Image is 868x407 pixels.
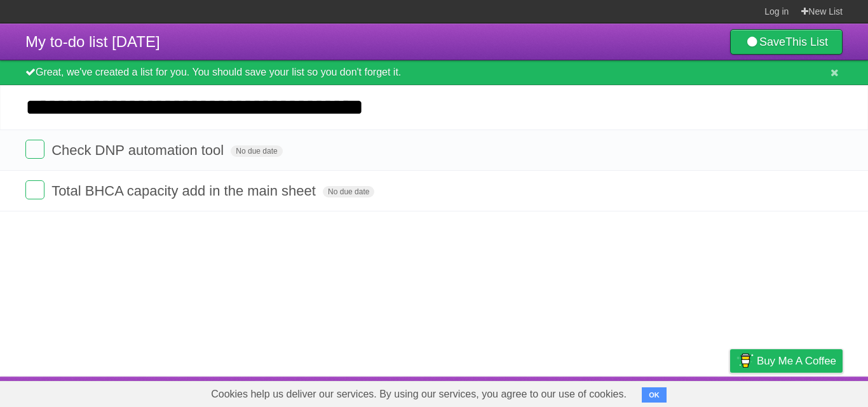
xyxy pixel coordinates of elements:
span: My to-do list [DATE] [25,33,160,50]
a: Privacy [714,380,747,404]
span: Buy me a coffee [757,350,836,372]
a: Terms [670,380,698,404]
a: Suggest a feature [763,380,843,404]
a: SaveThis List [730,29,843,55]
b: This List [785,36,828,48]
span: Check DNP automation tool [51,142,227,158]
a: Buy me a coffee [730,349,843,373]
span: No due date [231,145,282,157]
span: Cookies help us deliver our services. By using our services, you agree to our use of cookies. [198,382,639,407]
button: OK [642,387,667,403]
span: Total BHCA capacity add in the main sheet [51,183,319,199]
a: Developers [603,380,654,404]
label: Done [25,140,44,159]
span: No due date [323,186,374,197]
img: Buy me a coffee [736,350,754,371]
label: Done [25,180,44,199]
a: About [561,380,588,404]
